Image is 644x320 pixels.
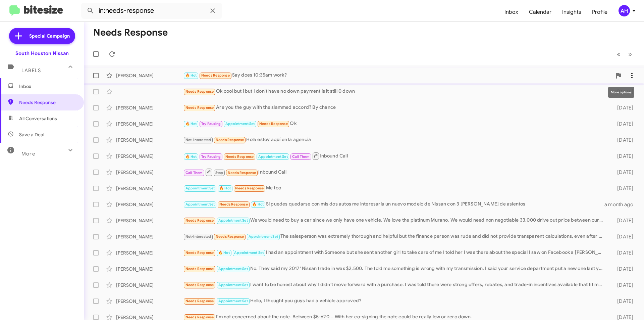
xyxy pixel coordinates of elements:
[201,73,230,78] span: Needs Response
[606,104,639,111] div: [DATE]
[259,122,288,126] span: Needs Response
[116,266,183,272] div: [PERSON_NAME]
[292,154,310,159] span: Call Them
[116,72,183,79] div: [PERSON_NAME]
[183,184,606,192] div: Me too
[183,249,606,257] div: I had an appointment with Someone but she sent another girl to take care of me I told her I was t...
[228,171,256,175] span: Needs Response
[183,72,612,79] div: Say does 10:35am work?
[613,5,637,16] button: AH
[183,281,606,289] div: I want to be honest about why I didn’t move forward with a purchase. I was told there were strong...
[183,136,606,144] div: Hola estoy aquí en la agencia
[183,120,606,128] div: Ok
[185,218,214,223] span: Needs Response
[116,233,183,240] div: [PERSON_NAME]
[606,185,639,192] div: [DATE]
[19,99,76,106] span: Needs Response
[185,89,214,94] span: Needs Response
[606,169,639,176] div: [DATE]
[218,267,248,271] span: Appointment Set
[19,83,76,90] span: Inbox
[116,282,183,288] div: [PERSON_NAME]
[116,298,183,305] div: [PERSON_NAME]
[116,201,183,208] div: [PERSON_NAME]
[201,154,221,159] span: Try Pausing
[608,87,634,98] div: More options
[613,47,625,61] button: Previous
[606,233,639,240] div: [DATE]
[606,121,639,127] div: [DATE]
[624,47,636,61] button: Next
[185,299,214,303] span: Needs Response
[116,185,183,192] div: [PERSON_NAME]
[116,104,183,111] div: [PERSON_NAME]
[19,115,57,122] span: All Conversations
[185,122,197,126] span: 🔥 Hot
[185,171,203,175] span: Call Them
[617,50,621,58] span: «
[183,88,606,95] div: Ok cool but i but I don't have no down payment is it still 0 down
[606,153,639,159] div: [DATE]
[21,67,41,74] span: Labels
[93,27,168,38] h1: Needs Response
[201,122,221,126] span: Try Pausing
[116,169,183,176] div: [PERSON_NAME]
[218,283,248,287] span: Appointment Set
[116,121,183,127] div: [PERSON_NAME]
[524,2,557,22] span: Calendar
[587,2,613,22] a: Profile
[116,137,183,143] div: [PERSON_NAME]
[606,249,639,256] div: [DATE]
[183,233,606,240] div: The salesperson was extremely thorough and helpful but the finance person was rude and did not pr...
[606,217,639,224] div: [DATE]
[604,201,639,208] div: a month ago
[29,33,70,39] span: Special Campaign
[215,171,223,175] span: Stop
[185,154,197,159] span: 🔥 Hot
[234,250,264,255] span: Appointment Set
[628,50,632,58] span: »
[225,122,255,126] span: Appointment Set
[216,138,244,142] span: Needs Response
[185,315,214,319] span: Needs Response
[185,73,197,78] span: 🔥 Hot
[557,2,587,22] a: Insights
[185,267,214,271] span: Needs Response
[606,137,639,143] div: [DATE]
[9,28,75,44] a: Special Campaign
[19,131,44,138] span: Save a Deal
[183,297,606,305] div: Hello, I thought you guys had a vehicle approved?
[15,50,69,57] div: South Houston Nissan
[183,200,604,208] div: Si puedes quedarse con mis dos autos me interesaría un nuevo modelo de Nissan con 3 [PERSON_NAME]...
[606,298,639,305] div: [DATE]
[252,202,264,207] span: 🔥 Hot
[116,217,183,224] div: [PERSON_NAME]
[183,265,606,273] div: No. They said my 2017' Nissan trade in was $2,500. The told me something is wrong with my transmi...
[183,168,606,176] div: Inbound Call
[235,186,264,190] span: Needs Response
[116,153,183,159] div: [PERSON_NAME]
[185,202,215,207] span: Appointment Set
[218,250,230,255] span: 🔥 Hot
[225,154,254,159] span: Needs Response
[249,234,278,239] span: Appointment Set
[619,5,630,16] div: AH
[183,152,606,160] div: Inbound Call
[185,138,211,142] span: Not-Interested
[216,234,244,239] span: Needs Response
[606,266,639,272] div: [DATE]
[219,202,248,207] span: Needs Response
[185,186,215,190] span: Appointment Set
[116,249,183,256] div: [PERSON_NAME]
[606,282,639,288] div: [DATE]
[81,3,222,19] input: Search
[219,186,231,190] span: 🔥 Hot
[185,234,211,239] span: Not-Interested
[185,105,214,110] span: Needs Response
[499,2,524,22] a: Inbox
[183,217,606,224] div: We would need to buy a car since we only have one vehicle. We love the platinum Murano. We would ...
[613,47,636,61] nav: Page navigation example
